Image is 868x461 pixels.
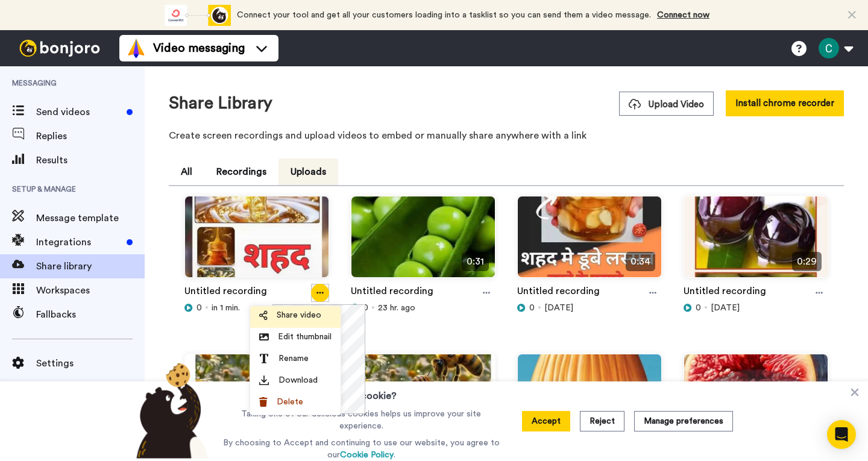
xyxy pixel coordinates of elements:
[169,128,844,143] p: Create screen recordings and upload videos to embed or manually share anywhere with a link
[36,283,145,298] span: Workspaces
[278,374,318,386] span: Download
[792,252,822,271] span: 0:29
[529,302,535,314] span: 0
[351,302,495,314] div: 23 hr. ago
[277,309,321,321] span: Share video
[197,302,202,314] span: 0
[278,353,309,365] span: Rename
[36,356,145,371] span: Settings
[684,284,766,302] a: Untitled recording
[153,40,245,57] span: Video messaging
[204,158,278,185] button: Recordings
[36,235,122,249] span: Integrations
[629,98,704,111] span: Upload Video
[684,302,828,314] div: [DATE]
[278,158,338,185] button: Uploads
[36,153,145,168] span: Results
[363,302,368,314] span: 0
[36,259,145,274] span: Share library
[36,105,122,119] span: Send videos
[36,211,145,225] span: Message template
[726,90,844,116] button: Install chrome recorder
[36,129,145,143] span: Replies
[626,252,655,271] span: 0:34
[351,354,495,445] img: e38342d0-7350-4b6b-b490-cf029c0eabfa_thumbnail_source_1757049451.jpg
[165,5,231,26] div: animation
[522,411,570,431] button: Accept
[517,284,600,302] a: Untitled recording
[127,39,146,58] img: vm-color.svg
[518,354,661,445] img: a782bfde-d1ad-4345-8ffc-9235c9977fed_thumbnail_source_1756963626.jpg
[237,11,651,19] span: Connect your tool and get all your customers loading into a tasklist so you can send them a video...
[220,408,503,432] p: Taking one of our delicious cookies helps us improve your site experience.
[169,158,204,185] button: All
[277,396,303,408] span: Delete
[169,94,272,113] h1: Share Library
[326,381,397,403] h3: Want a cookie?
[184,284,267,302] a: Untitled recording
[278,331,332,343] span: Edit thumbnail
[340,451,394,459] a: Cookie Policy
[657,11,709,19] a: Connect now
[462,252,489,271] span: 0:31
[634,411,733,431] button: Manage preferences
[36,307,145,322] span: Fallbacks
[696,302,701,314] span: 0
[580,411,624,431] button: Reject
[125,362,215,459] img: bear-with-cookie.png
[619,92,714,116] button: Upload Video
[517,302,662,314] div: [DATE]
[684,196,828,287] img: 26504d73-bd82-4ac5-a62c-cc73541b60ba_thumbnail_source_1757135847.jpg
[827,420,856,449] div: Open Intercom Messenger
[351,284,433,302] a: Untitled recording
[220,437,503,461] p: By choosing to Accept and continuing to use our website, you agree to our .
[184,302,329,314] div: in 1 min.
[684,354,828,445] img: 54c3fc86-0082-484a-9af5-4e7fc5259474_thumbnail_source_1756876358.jpg
[518,196,661,287] img: 1f78384d-2e12-4b69-b2e0-ba9b153a3315_thumbnail_source_1757220888.jpg
[14,40,105,57] img: bj-logo-header-white.svg
[351,196,495,287] img: 20127d5d-3b57-4bb5-a59a-eb0739c57efa_thumbnail_source_1757308828.jpg
[185,196,329,287] img: 48c1a97c-3846-45b4-850f-4c77c0123840_thumbnail_source_1757394906.jpg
